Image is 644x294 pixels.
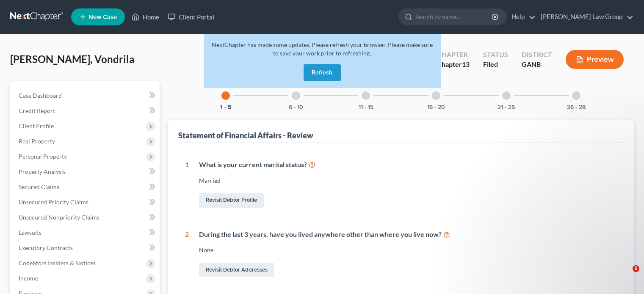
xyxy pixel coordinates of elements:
button: 26 - 28 [567,104,586,110]
span: Real Property [19,137,55,145]
a: Revisit Debtor Addresses [199,263,274,277]
a: Executory Contracts [12,240,160,256]
button: 21 - 25 [498,104,515,110]
div: Statement of Financial Affairs - Review [178,130,313,140]
span: Unsecured Priority Claims [19,198,88,206]
button: Preview [566,50,624,69]
a: Revisit Debtor Profile [199,193,264,208]
button: 6 - 10 [289,104,303,110]
span: Codebtors Insiders & Notices [19,259,96,267]
div: 1 [185,160,189,209]
a: Case Dashboard [12,88,160,103]
a: Lawsuits [12,225,160,240]
div: What is your current marital status? [199,160,617,170]
span: Income [19,275,38,282]
div: None [199,246,617,254]
span: Personal Property [19,153,67,160]
div: Filed [483,60,508,69]
div: During the last 3 years, have you lived anywhere other than where you live now? [199,230,617,239]
span: Executory Contracts [19,244,73,251]
span: Case Dashboard [19,92,62,99]
div: GANB [522,60,552,69]
a: [PERSON_NAME] Law Group [536,9,633,25]
span: New Case [88,14,117,20]
span: 5 [633,265,639,272]
a: Unsecured Nonpriority Claims [12,210,160,225]
button: 11 - 15 [359,104,373,110]
a: Client Portal [163,9,218,25]
div: Chapter [437,60,470,69]
span: NextChapter has made some updates. Please refresh your browser. Please make sure to save your wor... [212,41,433,57]
a: Secured Claims [12,179,160,195]
a: Property Analysis [12,164,160,179]
a: Unsecured Priority Claims [12,195,160,210]
span: Lawsuits [19,229,41,236]
div: 2 [185,230,189,279]
button: 1 - 5 [220,104,232,110]
div: Status [483,50,508,60]
span: Credit Report [19,107,55,114]
span: [PERSON_NAME], Vondrila [10,53,135,65]
div: Chapter [437,50,470,60]
a: Help [507,9,536,25]
div: Married [199,176,617,185]
span: Secured Claims [19,183,59,190]
span: Property Analysis [19,168,66,175]
a: Home [127,9,163,25]
span: Client Profile [19,122,54,129]
button: 16 - 20 [427,104,445,110]
iframe: Intercom live chat [615,265,636,286]
input: Search by name... [415,9,493,25]
span: 13 [462,60,470,68]
div: District [522,50,552,60]
span: Unsecured Nonpriority Claims [19,214,100,221]
a: Credit Report [12,103,160,118]
button: Refresh [304,64,341,81]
